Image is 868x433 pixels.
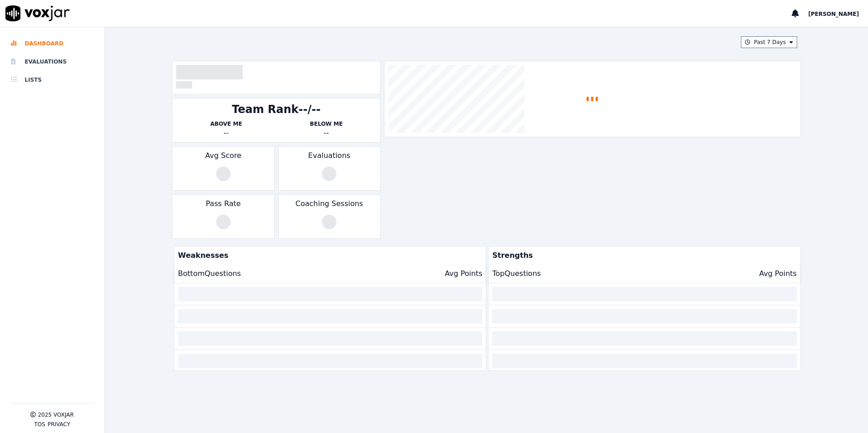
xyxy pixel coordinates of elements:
[176,128,276,138] div: --
[276,120,376,128] p: Below Me
[445,268,483,279] p: Avg Points
[278,146,380,191] div: Evaluations
[232,102,321,117] div: Team Rank --/--
[11,53,94,71] a: Evaluations
[176,120,276,128] p: Above Me
[48,421,70,428] button: Privacy
[178,268,241,279] p: Bottom Questions
[172,194,274,239] div: Pass Rate
[34,421,45,428] button: TOS
[759,268,797,279] p: Avg Points
[11,71,94,89] a: Lists
[11,34,94,53] a: Dashboard
[808,8,868,19] button: [PERSON_NAME]
[276,128,376,138] div: --
[5,5,70,21] img: voxjar logo
[492,268,541,279] p: Top Questions
[741,36,797,48] button: Past 7 Days
[172,146,274,191] div: Avg Score
[488,246,796,265] p: Strengths
[174,246,482,265] p: Weaknesses
[278,194,380,239] div: Coaching Sessions
[808,11,859,17] span: [PERSON_NAME]
[38,411,74,418] p: 2025 Voxjar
